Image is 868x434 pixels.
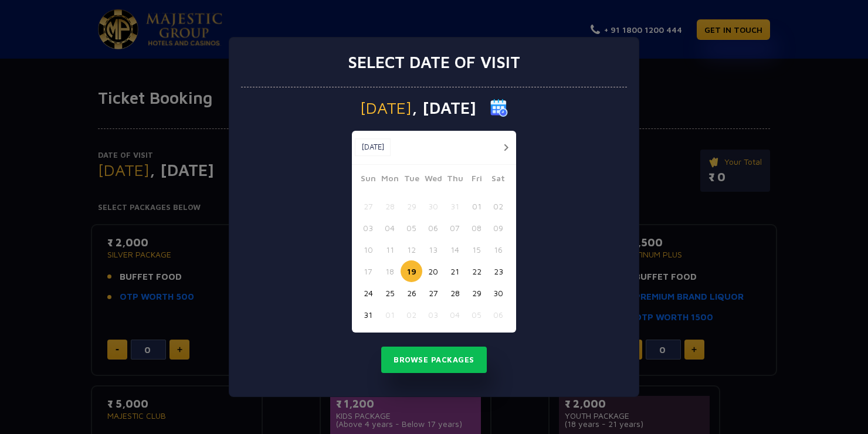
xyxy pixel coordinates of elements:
button: 06 [422,217,444,239]
button: 23 [487,260,509,282]
button: 18 [379,260,401,282]
button: 17 [357,260,379,282]
h3: Select date of visit [348,52,520,72]
button: 16 [487,239,509,260]
button: 30 [422,195,444,217]
button: 05 [466,304,487,325]
button: 19 [401,260,422,282]
span: Wed [422,172,444,188]
button: 03 [422,304,444,325]
button: 22 [466,260,487,282]
button: 27 [357,195,379,217]
button: 31 [357,304,379,325]
span: Sat [487,172,509,188]
button: 21 [444,260,466,282]
button: 28 [444,282,466,304]
button: [DATE] [355,138,391,156]
button: 06 [487,304,509,325]
button: 25 [379,282,401,304]
button: 20 [422,260,444,282]
span: , [DATE] [412,100,476,116]
button: 12 [401,239,422,260]
button: 01 [379,304,401,325]
button: 29 [401,195,422,217]
button: 30 [487,282,509,304]
button: 29 [466,282,487,304]
button: 26 [401,282,422,304]
button: 27 [422,282,444,304]
button: 03 [357,217,379,239]
span: Mon [379,172,401,188]
button: 01 [466,195,487,217]
button: 15 [466,239,487,260]
img: calender icon [490,99,508,117]
button: Browse Packages [381,347,487,374]
span: Fri [466,172,487,188]
button: 09 [487,217,509,239]
span: Sun [357,172,379,188]
button: 04 [444,304,466,325]
button: 28 [379,195,401,217]
button: 14 [444,239,466,260]
button: 02 [401,304,422,325]
button: 11 [379,239,401,260]
button: 08 [466,217,487,239]
button: 10 [357,239,379,260]
span: Thu [444,172,466,188]
button: 13 [422,239,444,260]
button: 02 [487,195,509,217]
button: 05 [401,217,422,239]
button: 24 [357,282,379,304]
button: 04 [379,217,401,239]
button: 07 [444,217,466,239]
button: 31 [444,195,466,217]
span: [DATE] [360,100,412,116]
span: Tue [401,172,422,188]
